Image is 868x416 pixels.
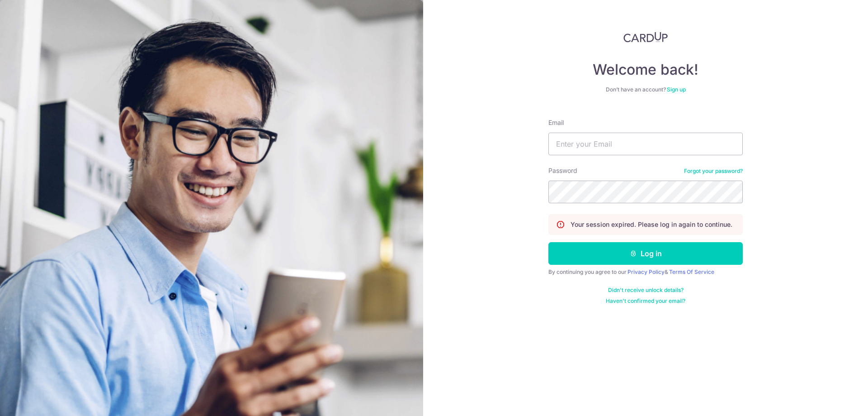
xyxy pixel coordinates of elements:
[606,297,685,305] a: Haven't confirmed your email?
[548,86,743,93] div: Don’t have an account?
[571,220,732,229] p: Your session expired. Please log in again to continue.
[548,268,743,276] div: By continuing you agree to our &
[667,86,686,93] a: Sign up
[608,287,684,294] a: Didn't receive unlock details?
[669,268,714,275] a: Terms Of Service
[548,118,564,127] label: Email
[548,242,743,265] button: Log in
[684,167,743,175] a: Forgot your password?
[548,61,743,79] h4: Welcome back!
[623,32,668,43] img: CardUp Logo
[548,133,743,155] input: Enter your Email
[627,268,665,275] a: Privacy Policy
[548,166,577,175] label: Password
